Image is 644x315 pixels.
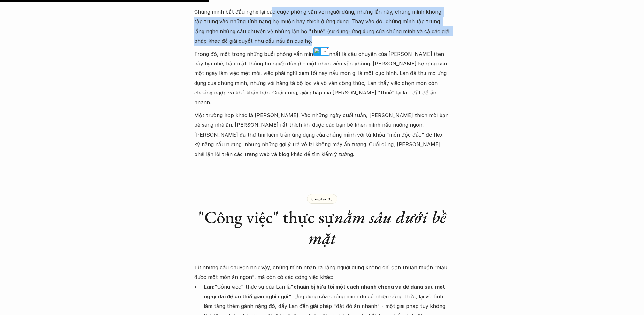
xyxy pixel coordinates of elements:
p: Chúng mình bắt đầu nghe lại các cuộc phỏng vấn với người dùng, nhưng lần này, chúng mình không tậ... [194,7,450,46]
p: Trong đó, một trong những buổi phỏng vấn mình nhớ nhất là câu chuyện của [PERSON_NAME] (tên này b... [194,49,450,107]
p: Từ những câu chuyện như vậy, chúng mình nhận ra rằng người dùng không chỉ đơn thuần muốn "Nấu đượ... [194,263,450,282]
strong: "chuẩn bị bữa tối một cách nhanh chóng và dễ dàng sau một ngày dài để có thời gian nghỉ ngơi" [204,283,446,299]
p: Chapter 03 [311,197,333,201]
h1: "Công việc" thực sự [194,207,450,248]
strong: Lan: [204,283,215,290]
p: Một trường hợp khác là [PERSON_NAME]. Vào những ngày cuối tuần, [PERSON_NAME] thích mời bạn bè sa... [194,110,450,159]
em: nằm sâu dưới bề mặt [308,206,450,249]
